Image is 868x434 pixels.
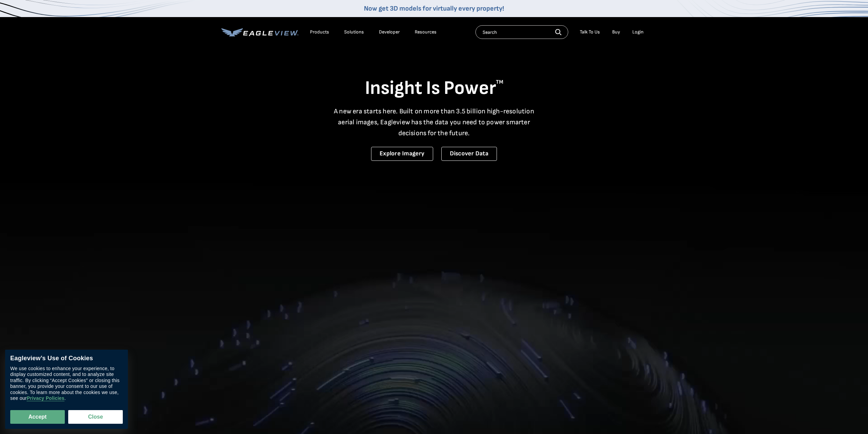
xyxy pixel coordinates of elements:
sup: TM [496,79,503,85]
h1: Insight Is Power [221,76,647,100]
div: Resources [415,29,437,35]
button: Close [68,410,123,424]
div: Login [632,29,644,35]
a: Explore Imagery [371,147,433,161]
input: Search [475,25,568,39]
a: Now get 3D models for virtually every property! [364,4,504,13]
p: A new era starts here. Built on more than 3.5 billion high-resolution aerial images, Eagleview ha... [330,106,539,139]
div: Eagleview’s Use of Cookies [10,355,123,362]
a: Privacy Policies [27,396,64,402]
div: We use cookies to enhance your experience, to display customized content, and to analyze site tra... [10,366,123,402]
div: Products [310,29,329,35]
a: Buy [612,29,620,35]
a: Discover Data [441,147,497,161]
div: Talk To Us [580,29,600,35]
a: Developer [379,29,400,35]
button: Accept [10,410,65,424]
div: Solutions [344,29,364,35]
